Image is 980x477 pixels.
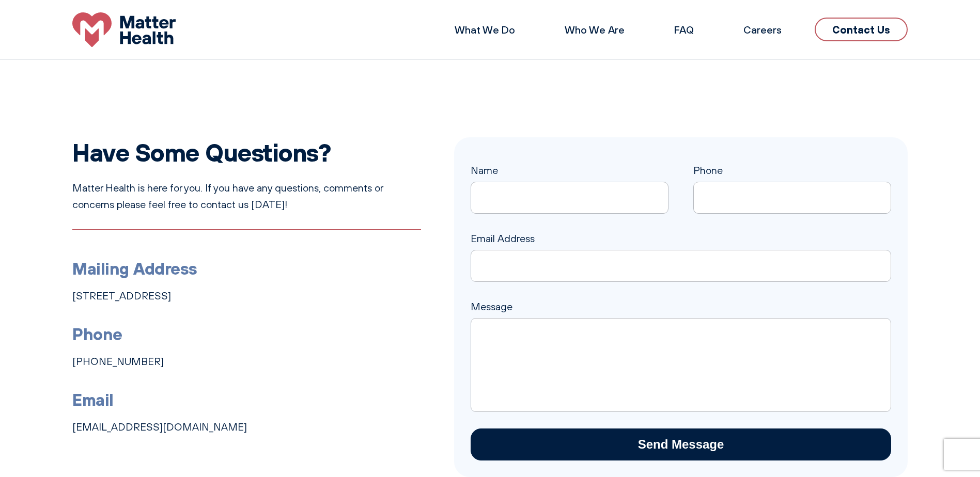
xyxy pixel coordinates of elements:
a: [EMAIL_ADDRESS][DOMAIN_NAME] [72,421,247,433]
label: Name [471,164,668,201]
label: Message [471,300,891,329]
input: Send Message [471,428,891,460]
label: Phone [693,164,891,201]
h2: Have Some Questions? [72,137,421,167]
textarea: Message [471,318,891,412]
a: [PHONE_NUMBER] [72,355,164,368]
h3: Email [72,386,421,412]
input: Name [471,182,668,214]
a: What We Do [455,23,515,36]
a: Careers [743,23,782,36]
a: Who We Are [565,23,625,36]
input: Email Address [471,250,891,282]
h3: Mailing Address [72,255,421,281]
p: Matter Health is here for you. If you have any questions, comments or concerns please feel free t... [72,180,421,213]
input: Phone [693,182,891,214]
a: FAQ [674,23,694,36]
a: [STREET_ADDRESS] [72,290,171,302]
label: Email Address [471,232,891,269]
a: Contact Us [815,18,908,41]
h3: Phone [72,321,421,347]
